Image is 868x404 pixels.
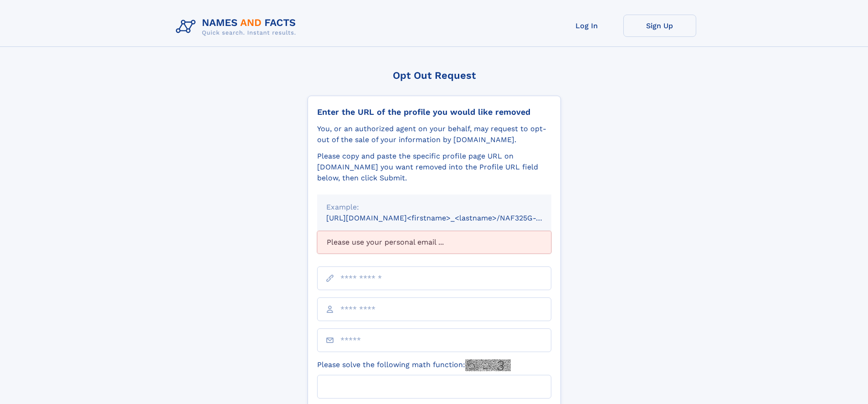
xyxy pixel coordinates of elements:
small: [URL][DOMAIN_NAME]<firstname>_<lastname>/NAF325G-xxxxxxxx [326,214,569,222]
div: You, or an authorized agent on your behalf, may request to opt-out of the sale of your informatio... [317,123,551,145]
a: Sign Up [623,15,696,37]
div: Please copy and paste the specific profile page URL on [DOMAIN_NAME] you want removed into the Pr... [317,151,551,184]
img: Logo Names and Facts [172,15,303,39]
div: Please use your personal email ... [317,231,551,254]
div: Enter the URL of the profile you would like removed [317,107,551,117]
a: Log In [550,15,623,37]
div: Opt Out Request [308,70,561,81]
label: Please solve the following math function: [317,359,511,371]
div: Example: [326,202,542,213]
